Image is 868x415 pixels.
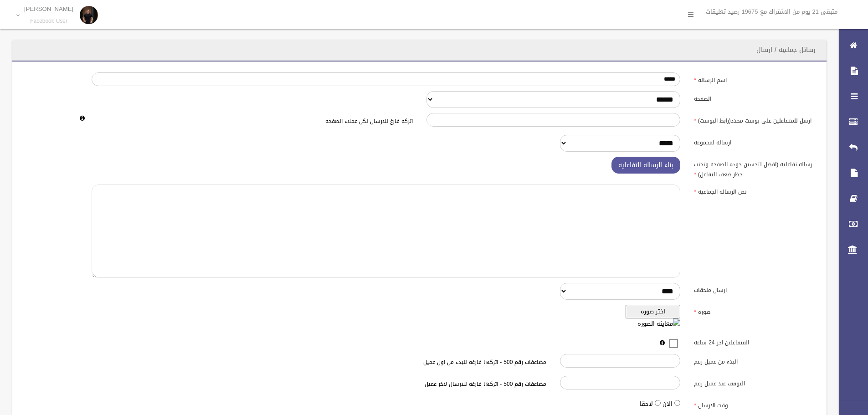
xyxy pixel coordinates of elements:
[687,157,821,179] label: رساله تفاعليه (افضل لتحسين جوده الصفحه وتجنب حظر ضعف التفاعل)
[637,318,680,329] img: معاينه الصوره
[687,184,821,197] label: نص الرساله الجماعيه
[226,381,547,387] h6: مضاعفات رقم 500 - اتركها فارغه للارسال لاخر عميل
[745,41,827,59] header: رسائل جماعيه / ارسال
[24,5,73,12] p: [PERSON_NAME]
[24,18,73,25] small: Facebook User
[687,354,821,367] label: البدء من عميل رقم
[611,157,680,174] button: بناء الرساله التفاعليه
[687,376,821,389] label: التوقف عند عميل رقم
[663,399,673,410] label: الان
[687,398,821,411] label: وقت الارسال
[92,118,413,124] h6: اتركه فارغ للارسال لكل عملاء الصفحه
[687,335,821,348] label: المتفاعلين اخر 24 ساعه
[687,305,821,318] label: صوره
[626,305,680,318] button: اختر صوره
[687,135,821,148] label: ارساله لمجموعه
[226,359,547,365] h6: مضاعفات رقم 500 - اتركها فارغه للبدء من اول عميل
[640,399,653,410] label: لاحقا
[687,283,821,296] label: ارسال ملحقات
[687,113,821,126] label: ارسل للمتفاعلين على بوست محدد(رابط البوست)
[687,72,821,85] label: اسم الرساله
[687,91,821,104] label: الصفحه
